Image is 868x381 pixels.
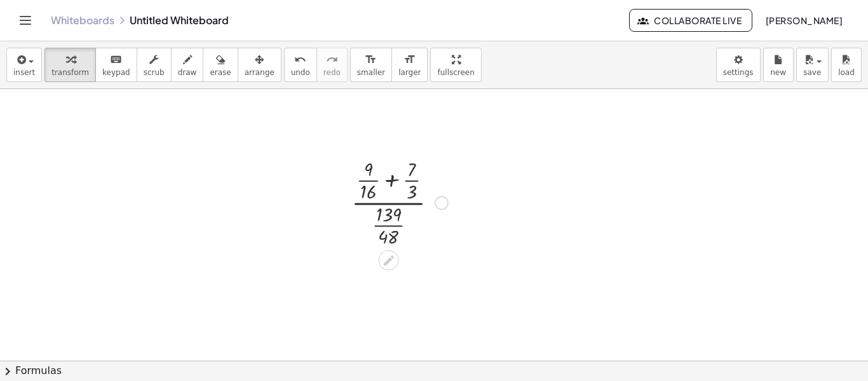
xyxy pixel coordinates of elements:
[365,52,377,67] i: format_size
[379,250,399,270] div: Edit math
[723,68,754,77] span: settings
[403,52,416,67] i: format_size
[831,48,862,82] button: load
[640,15,742,26] span: Collaborate Live
[144,68,165,77] span: scrub
[51,68,89,77] span: transform
[755,9,853,32] button: [PERSON_NAME]
[13,68,35,77] span: insert
[803,68,821,77] span: save
[350,48,392,82] button: format_sizesmaller
[238,48,281,82] button: arrange
[6,48,42,82] button: insert
[15,10,36,31] button: Toggle navigation
[323,68,341,77] span: redo
[326,52,338,67] i: redo
[294,52,306,67] i: undo
[171,48,204,82] button: draw
[391,48,428,82] button: format_sizelarger
[629,9,752,32] button: Collaborate Live
[137,48,172,82] button: scrub
[51,14,114,27] a: Whiteboards
[437,68,474,77] span: fullscreen
[245,68,275,77] span: arrange
[796,48,829,82] button: save
[110,52,122,67] i: keyboard
[765,15,843,26] span: [PERSON_NAME]
[770,68,786,77] span: new
[203,48,238,82] button: erase
[430,48,481,82] button: fullscreen
[102,68,130,77] span: keypad
[316,48,348,82] button: redoredo
[210,68,231,77] span: erase
[763,48,794,82] button: new
[284,48,317,82] button: undoundo
[357,68,385,77] span: smaller
[95,48,137,82] button: keyboardkeypad
[44,48,96,82] button: transform
[178,68,197,77] span: draw
[398,68,421,77] span: larger
[716,48,761,82] button: settings
[291,68,310,77] span: undo
[838,68,855,77] span: load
